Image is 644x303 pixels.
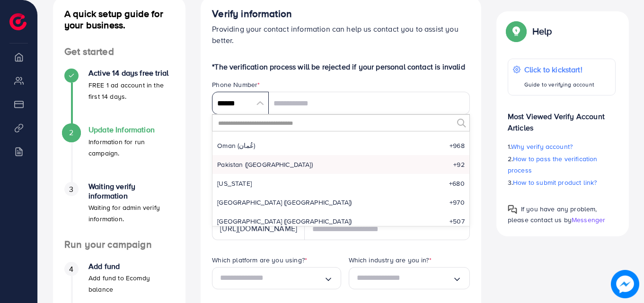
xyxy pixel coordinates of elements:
p: Help [532,26,552,37]
span: Pakistan (‫[GEOGRAPHIC_DATA]‬‎) [217,160,313,169]
span: +680 [449,179,465,188]
p: FREE 1 ad account in the first 14 days. [88,79,174,102]
span: 4 [69,264,73,275]
p: 3. [508,177,616,188]
p: Waiting for admin verify information. [88,202,174,225]
input: Search for option [220,271,323,286]
h4: A quick setup guide for your business. [53,8,185,31]
h4: Active 14 days free trial [88,69,174,78]
h4: Run your campaign [53,239,185,251]
h4: Waiting verify information [88,182,174,200]
p: Add fund to Ecomdy balance [88,272,174,295]
li: Update Information [53,125,185,182]
label: Which industry are you in? [349,255,432,265]
li: Active 14 days free trial [53,69,185,125]
img: Popup guide [508,23,525,40]
p: Click to kickstart! [524,64,594,75]
p: 1. [508,141,616,152]
p: Guide to verifying account [524,79,594,90]
p: Providing your contact information can help us contact you to assist you better. [212,23,470,46]
h4: Get started [53,46,185,58]
span: 2 [69,127,73,138]
span: +507 [450,216,465,226]
h4: Add fund [88,262,174,271]
span: How to pass the verification process [508,154,598,175]
h4: Update Information [88,125,174,134]
p: *The verification process will be rejected if your personal contact is invalid [212,61,470,72]
span: [GEOGRAPHIC_DATA] (‫[GEOGRAPHIC_DATA]‬‎) [217,198,352,207]
span: Why verify account? [511,142,573,151]
span: If you have any problem, please contact us by [508,204,597,225]
div: [URL][DOMAIN_NAME] [212,217,305,240]
span: +970 [450,198,465,207]
span: [GEOGRAPHIC_DATA] ([GEOGRAPHIC_DATA]) [217,216,352,226]
span: How to submit product link? [513,178,597,187]
label: Phone Number [212,80,260,89]
li: Waiting verify information [53,182,185,239]
p: Most Viewed Verify Account Articles [508,103,616,133]
input: Search for option [357,271,452,286]
span: [US_STATE] [217,179,252,188]
div: Search for option [349,267,470,289]
p: 2. [508,153,616,176]
label: Which platform are you using? [212,255,307,265]
span: +968 [450,141,465,150]
span: Messenger [572,215,605,225]
span: 3 [69,184,73,195]
img: logo [9,13,26,30]
div: Search for option [212,267,341,289]
h4: Verify information [212,8,470,20]
span: Oman (‫عُمان‬‎) [217,141,255,150]
img: image [611,270,639,298]
p: Information for run campaign. [88,136,174,159]
img: Popup guide [508,205,517,214]
span: +92 [453,160,464,169]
